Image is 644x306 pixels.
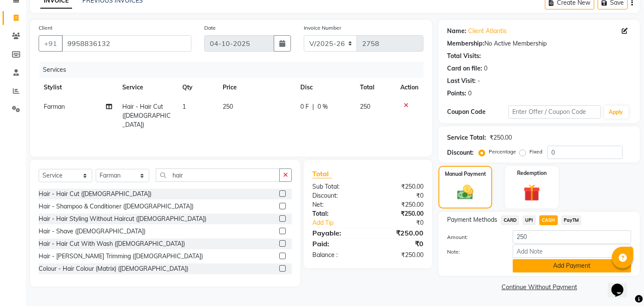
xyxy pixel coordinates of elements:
[368,191,430,200] div: ₹0
[39,239,185,248] div: Hair - Hair Cut With Wash ([DEMOGRAPHIC_DATA])
[447,133,486,142] div: Service Total:
[306,191,368,200] div: Discount:
[306,251,368,260] div: Balance :
[312,102,314,111] span: |
[523,215,536,225] span: UPI
[447,76,476,86] div: Last Visit:
[39,35,63,52] button: +91
[177,78,217,97] th: Qty
[513,259,631,272] button: Add Payment
[529,148,542,156] label: Fixed
[561,215,582,225] span: PayTM
[468,89,472,98] div: 0
[447,215,497,224] span: Payment Methods
[317,102,328,111] span: 0 %
[39,78,117,97] th: Stylist
[360,103,370,110] span: 250
[39,214,206,223] div: Hair - Hair Styling Without Haircut ([DEMOGRAPHIC_DATA])
[513,230,631,244] input: Amount
[539,215,558,225] span: CASH
[447,27,466,36] div: Name:
[355,78,396,97] th: Total
[440,283,638,292] a: Continue Without Payment
[447,148,474,157] div: Discount:
[447,39,631,48] div: No Active Membership
[39,252,203,261] div: Hair - [PERSON_NAME] Trimming ([DEMOGRAPHIC_DATA])
[518,182,545,203] img: _gift.svg
[39,202,194,211] div: Hair - Shampoo & Conditioner ([DEMOGRAPHIC_DATA])
[304,24,341,32] label: Invoice Number
[441,248,506,256] label: Note:
[122,103,171,129] span: Hair - Hair Cut ([DEMOGRAPHIC_DATA])
[182,103,186,110] span: 1
[368,209,430,218] div: ₹250.00
[447,39,484,48] div: Membership:
[306,239,368,249] div: Paid:
[445,170,486,178] label: Manual Payment
[508,105,600,119] input: Enter Offer / Coupon Code
[223,103,233,110] span: 250
[295,78,355,97] th: Disc
[218,78,295,97] th: Price
[300,102,309,111] span: 0 F
[368,239,430,249] div: ₹0
[484,64,487,73] div: 0
[447,107,508,116] div: Coupon Code
[501,215,519,225] span: CARD
[306,228,368,238] div: Payable:
[312,169,332,178] span: Total
[62,35,191,52] input: Search by Name/Mobile/Email/Code
[368,182,430,191] div: ₹250.00
[39,62,430,78] div: Services
[306,182,368,191] div: Sub Total:
[608,272,635,297] iframe: chat widget
[478,76,480,86] div: -
[441,233,506,241] label: Amount:
[368,200,430,209] div: ₹250.00
[513,245,631,258] input: Add Note
[447,52,481,61] div: Total Visits:
[468,27,507,36] a: Client Atlantis
[39,190,151,199] div: Hair - Hair Cut ([DEMOGRAPHIC_DATA])
[306,200,368,209] div: Net:
[306,209,368,218] div: Total:
[117,78,177,97] th: Service
[378,218,430,227] div: ₹0
[368,228,430,238] div: ₹250.00
[156,168,280,182] input: Search or Scan
[452,183,478,202] img: _cash.svg
[517,169,547,177] label: Redemption
[368,251,430,260] div: ₹250.00
[604,106,629,119] button: Apply
[39,227,145,236] div: Hair - Shave ([DEMOGRAPHIC_DATA])
[395,78,423,97] th: Action
[39,264,188,273] div: Colour - Hair Colour (Matrix) ([DEMOGRAPHIC_DATA])
[39,24,52,32] label: Client
[306,218,378,227] a: Add Tip
[204,24,216,32] label: Date
[489,148,516,156] label: Percentage
[44,103,65,110] span: Farman
[490,133,512,142] div: ₹250.00
[447,89,466,98] div: Points:
[447,64,482,73] div: Card on file:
